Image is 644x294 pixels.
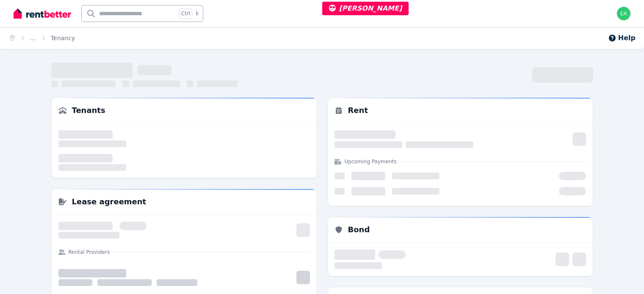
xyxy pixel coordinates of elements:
a: Tenancy [51,35,75,41]
span: ... [30,34,36,42]
span: Ctrl [179,8,192,19]
button: Help [608,33,636,43]
img: RentBetter [14,7,71,20]
span: k [196,10,199,17]
span: [PERSON_NAME] [329,4,402,12]
h3: Rent [348,104,368,116]
h3: Lease agreement [72,196,146,208]
h4: Upcoming Payments [345,158,397,165]
h4: Rental Providers [69,249,110,256]
h3: Tenants [72,104,105,116]
h3: Bond [348,224,370,236]
img: earl@rentbetter.com.au [617,7,630,20]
